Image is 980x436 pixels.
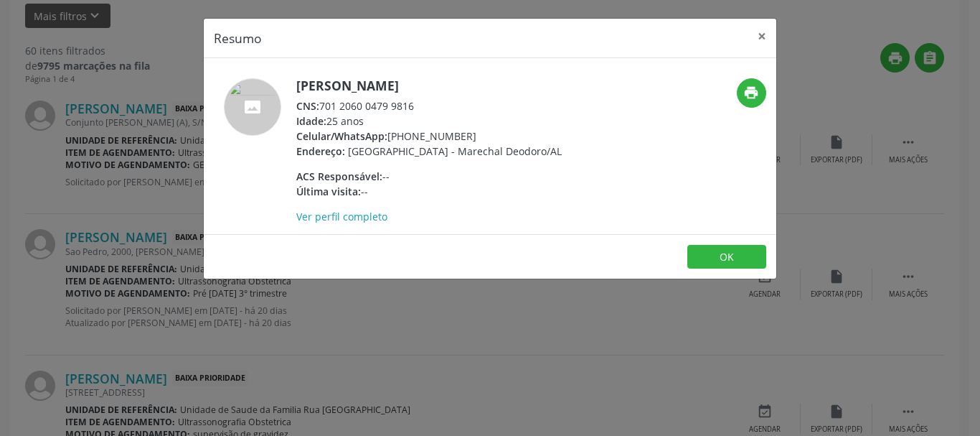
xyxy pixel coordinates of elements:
h5: Resumo [214,29,262,47]
span: ACS Responsável: [296,170,382,183]
div: [PHONE_NUMBER] [296,129,562,144]
div: 25 anos [296,113,562,129]
span: Endereço: [296,144,345,158]
a: Ver perfil completo [296,210,387,223]
div: 701 2060 0479 9816 [296,98,562,113]
i: print [743,85,759,101]
span: Idade: [296,114,326,128]
span: CNS: [296,99,319,113]
h5: [PERSON_NAME] [296,78,562,93]
span: Celular/WhatsApp: [296,129,387,143]
span: Última visita: [296,185,361,198]
button: OK [687,245,766,269]
button: print [737,78,766,108]
div: -- [296,169,562,184]
div: -- [296,184,562,199]
span: [GEOGRAPHIC_DATA] - Marechal Deodoro/AL [348,144,562,158]
img: accompaniment [224,78,281,136]
button: Close [748,19,776,54]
